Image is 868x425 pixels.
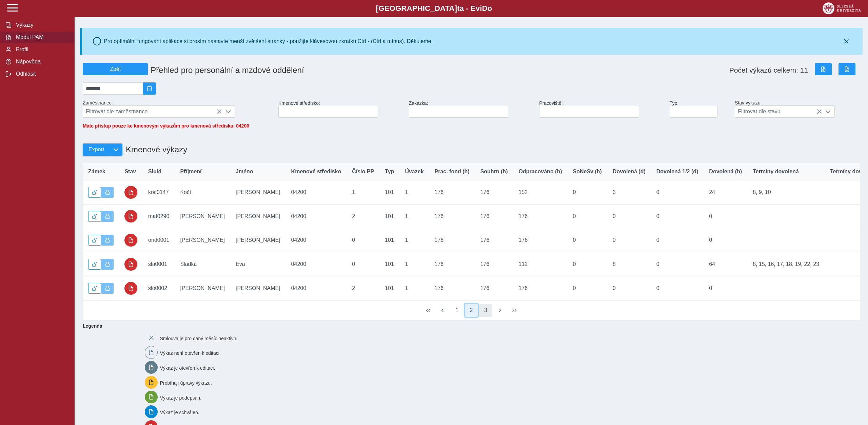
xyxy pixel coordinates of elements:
button: Výkaz uzamčen. [101,283,114,294]
td: 101 [379,228,399,252]
span: Dovolená 1/2 (d) [656,169,698,175]
td: 176 [475,180,513,205]
td: 04200 [286,228,347,252]
td: 176 [475,228,513,252]
td: 152 [513,180,568,205]
td: 101 [379,180,399,205]
span: Profil [14,46,69,53]
button: uzamčeno [124,186,137,199]
td: 101 [379,204,399,228]
span: Výkaz není otevřen k editaci. [160,350,221,356]
td: 176 [429,228,475,252]
td: Sladká [175,252,230,276]
td: [PERSON_NAME] [175,276,230,300]
span: SluId [148,169,161,175]
td: [PERSON_NAME] [175,228,230,252]
td: 2 [347,276,379,300]
td: 8, 15, 16, 17, 18, 19, 22, 23 [747,252,825,276]
td: 1 [399,276,429,300]
b: [GEOGRAPHIC_DATA] a - Evi [20,4,848,13]
button: uzamčeno [124,282,137,295]
td: 0 [704,276,747,300]
span: Příjmení [180,169,201,175]
span: Kmenové středisko [291,169,341,175]
button: Odemknout výkaz. [88,235,101,246]
td: 04200 [286,276,347,300]
img: logo_web_su.png [823,2,861,14]
td: 0 [651,228,704,252]
span: Výkaz je podepsán. [160,395,201,400]
span: Počet výkazů celkem: 11 [729,66,808,74]
span: Nápověda [14,59,69,65]
span: Modul PAM [14,34,69,40]
h1: Přehled pro personální a mzdové oddělení [148,63,539,78]
button: uzamčeno [124,258,137,271]
span: Filtrovat dle stavu [735,106,822,117]
div: Zakázka: [406,98,537,120]
span: Probíhají úpravy výkazu. [160,380,212,385]
div: Typ: [667,98,732,120]
td: mat0290 [143,204,175,228]
td: 0 [651,252,704,276]
span: o [488,4,492,13]
button: Zpět [83,63,148,75]
td: 1 [399,180,429,205]
td: 24 [704,180,747,205]
td: 101 [379,252,399,276]
span: Máte přístup pouze ke kmenovým výkazům pro kmenová střediska: 04200 [83,123,249,129]
h1: Kmenové výkazy [122,141,187,158]
button: 1 [451,304,463,317]
td: 176 [475,276,513,300]
td: sla0001 [143,252,175,276]
div: Stav výkazu: [732,97,863,120]
td: 176 [513,276,568,300]
td: 3 [607,180,651,205]
span: Souhrn (h) [480,169,508,175]
span: Export [88,147,104,153]
button: Odemknout výkaz. [88,187,101,198]
button: Export [83,143,110,156]
td: 176 [429,252,475,276]
span: Odpracováno (h) [519,169,562,175]
b: Legenda [80,321,857,331]
td: 0 [651,276,704,300]
span: Výkaz je schválen. [160,410,199,415]
td: 176 [475,204,513,228]
button: Výkaz uzamčen. [101,187,114,198]
td: 0 [651,204,704,228]
td: 0 [704,204,747,228]
td: 1 [399,252,429,276]
td: 176 [513,204,568,228]
button: Export do Excelu [815,63,832,75]
span: Filtrovat dle zaměstnance [83,106,222,117]
td: 176 [429,276,475,300]
span: Smlouva je pro daný měsíc neaktivní. [160,335,239,341]
button: uzamčeno [124,234,137,247]
td: [PERSON_NAME] [230,228,286,252]
span: Stav [124,169,136,175]
td: 176 [429,204,475,228]
td: ond0001 [143,228,175,252]
button: 2025/09 [143,82,156,95]
span: Odhlásit [14,71,69,77]
td: 8, 9, 10 [747,180,825,205]
button: Odemknout výkaz. [88,283,101,294]
span: Dovolená (h) [709,169,742,175]
td: 0 [347,228,379,252]
td: 0 [607,228,651,252]
td: Eva [230,252,286,276]
td: koc0147 [143,180,175,205]
td: 176 [475,252,513,276]
span: Číslo PP [352,169,374,175]
td: 0 [568,228,607,252]
td: 176 [513,228,568,252]
td: 0 [347,252,379,276]
span: Jméno [236,169,253,175]
td: 0 [568,180,607,205]
td: 04200 [286,180,347,205]
div: Pro optimální fungování aplikace si prosím nastavte menší zvětšení stránky - použijte klávesovou ... [104,38,433,44]
td: 2 [347,204,379,228]
td: 1 [399,204,429,228]
span: Výkazy [14,22,69,28]
td: 176 [429,180,475,205]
